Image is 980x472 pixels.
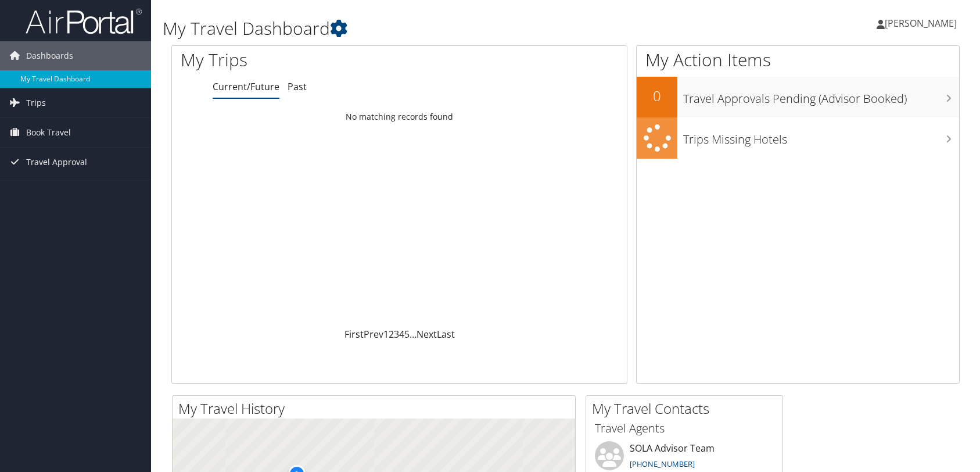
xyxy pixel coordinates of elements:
h3: Travel Approvals Pending (Advisor Booked) [683,85,959,107]
h2: 0 [637,86,677,106]
h1: My Action Items [637,48,959,72]
h2: My Travel History [178,399,575,419]
a: Prev [364,328,383,341]
a: 4 [399,328,404,341]
h3: Travel Agents [595,420,774,437]
span: Travel Approval [26,148,87,177]
a: 1 [383,328,389,341]
a: Current/Future [213,80,279,93]
span: [PERSON_NAME] [885,17,957,30]
a: Last [437,328,455,341]
td: No matching records found [172,106,627,127]
a: Past [288,80,307,93]
h1: My Travel Dashboard [163,16,700,41]
a: Next [417,328,437,341]
a: [PHONE_NUMBER] [630,459,695,469]
h1: My Trips [181,48,429,72]
a: [PERSON_NAME] [877,6,968,41]
h2: My Travel Contacts [592,399,782,419]
a: 3 [394,328,399,341]
a: 2 [389,328,394,341]
span: Trips [26,88,46,117]
a: 0Travel Approvals Pending (Advisor Booked) [637,77,959,117]
h3: Trips Missing Hotels [683,126,959,148]
span: Dashboards [26,41,73,70]
span: Book Travel [26,118,71,147]
span: … [410,328,417,341]
a: Trips Missing Hotels [637,117,959,159]
img: airportal-logo.png [26,8,142,35]
a: 5 [404,328,410,341]
a: First [344,328,364,341]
